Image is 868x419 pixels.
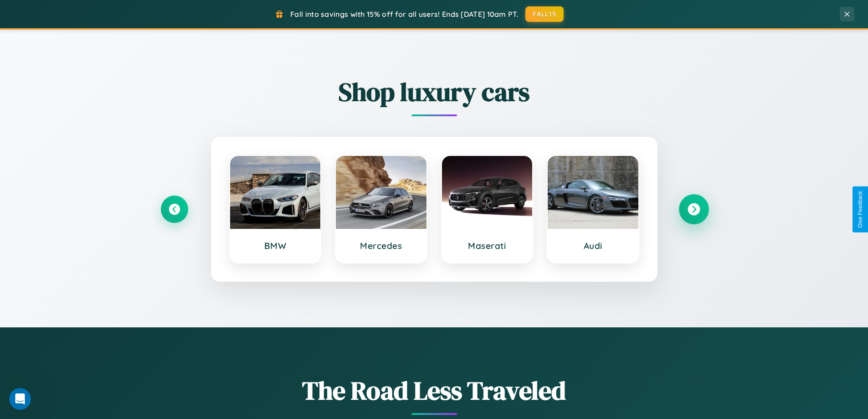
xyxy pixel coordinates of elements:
[161,74,708,109] h2: Shop luxury cars
[525,6,564,22] button: FALL15
[451,240,524,251] h3: Maserati
[239,240,312,251] h3: BMW
[557,240,629,251] h3: Audi
[9,388,31,410] iframe: Intercom live chat
[290,10,519,19] span: Fall into savings with 15% off for all users! Ends [DATE] 10am PT.
[857,191,863,228] div: Give Feedback
[345,240,417,251] h3: Mercedes
[161,373,708,408] h1: The Road Less Traveled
